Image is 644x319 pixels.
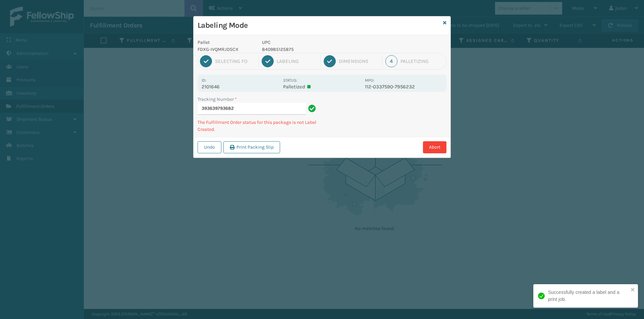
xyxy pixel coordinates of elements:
button: Undo [198,141,221,153]
button: Abort [423,141,446,153]
label: Id: [202,78,206,83]
div: 4 [385,55,397,67]
div: 1 [200,55,212,67]
div: 2 [262,55,274,67]
label: MPO: [365,78,374,83]
h3: Labeling Mode [198,20,440,30]
p: Pallet [198,39,254,46]
div: Dimensions [339,58,379,64]
button: Print Packing Slip [223,141,280,153]
div: 3 [324,55,336,67]
div: Labeling [277,58,317,64]
p: Palletized [283,84,361,90]
div: Selecting FO [215,58,255,64]
p: 840985125875 [262,46,361,53]
label: Tracking Number [198,96,237,103]
button: close [631,287,635,293]
p: FDXG-IVQMRJD5CX [198,46,254,53]
label: Status: [283,78,297,83]
div: Successfully created a label and a print job. [548,289,629,303]
p: UPC [262,39,361,46]
div: Palletizing [400,58,444,64]
p: 112-0337590-7956232 [365,84,442,90]
p: The Fulfillment Order status for this package is not Label Created. [198,119,318,133]
p: 2101646 [202,84,279,90]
